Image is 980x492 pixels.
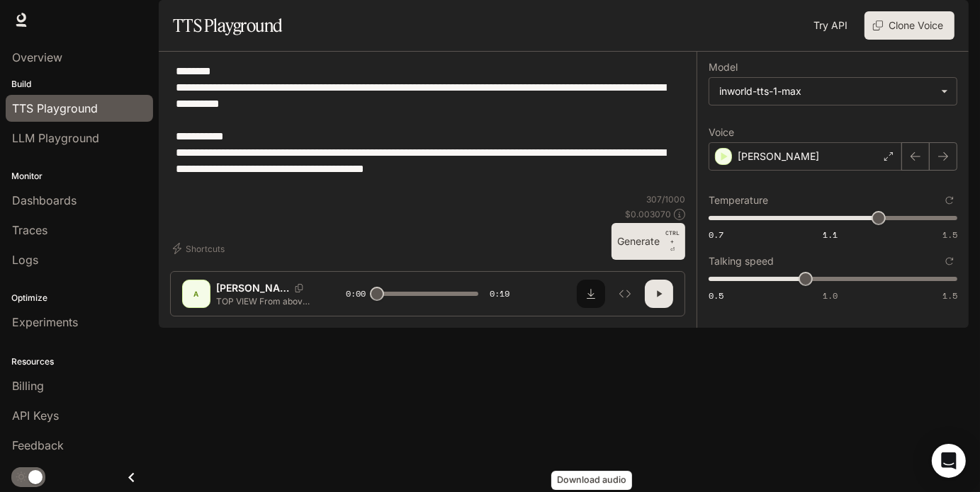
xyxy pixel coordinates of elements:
[864,11,954,40] button: Clone Voice
[709,62,738,72] p: Model
[738,149,819,164] p: [PERSON_NAME]
[808,11,853,40] a: Try API
[173,11,283,40] h1: TTS Playground
[942,290,957,302] span: 1.5
[170,237,230,260] button: Shortcuts
[346,287,366,301] span: 0:00
[942,193,957,208] button: Reset to default
[577,280,605,308] button: Download audio
[185,282,208,305] div: A
[490,287,509,301] span: 0:19
[932,444,966,478] div: Open Intercom Messenger
[612,223,685,260] button: GenerateCTRL +⏎
[709,256,774,266] p: Talking speed
[709,195,768,205] p: Temperature
[216,295,312,307] p: TOP VIEW From above, you can see the symmetry and rhythm created by the rings, as well as how the...
[942,253,957,269] button: Reset to default
[823,290,838,302] span: 1.0
[289,284,309,292] button: Copy Voice ID
[709,290,723,302] span: 0.5
[942,229,957,241] span: 1.5
[719,84,934,98] div: inworld-tts-1-max
[665,229,680,246] p: CTRL +
[709,127,734,137] p: Voice
[216,281,289,295] p: [PERSON_NAME]
[551,471,632,490] div: Download audio
[611,280,639,308] button: Inspect
[709,229,723,241] span: 0.7
[665,229,680,254] p: ⏎
[709,78,957,105] div: inworld-tts-1-max
[823,229,838,241] span: 1.1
